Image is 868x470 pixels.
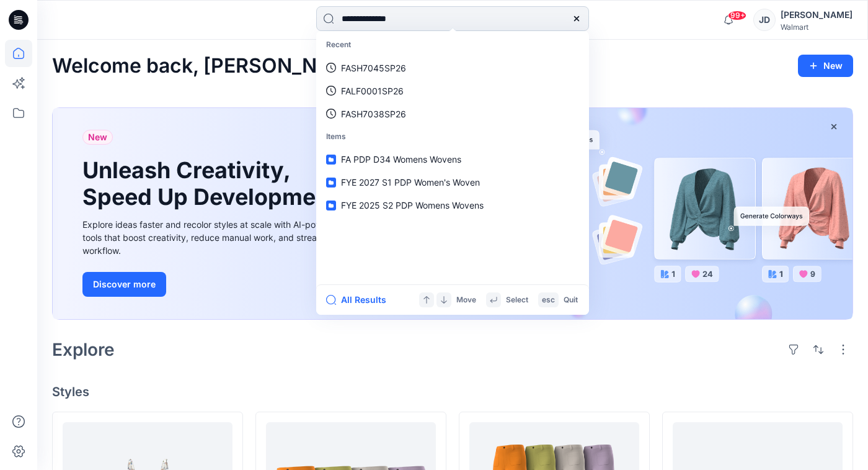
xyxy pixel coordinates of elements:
[341,107,406,120] p: FASH7038SP26
[456,294,476,307] p: Move
[88,130,107,145] span: New
[52,384,853,399] h4: Styles
[781,22,852,32] div: Walmart
[753,9,776,31] div: JD
[82,272,166,297] button: Discover more
[728,11,746,20] span: 99+
[564,294,578,307] p: Quit
[341,84,404,97] p: FALF0001SP26
[319,102,587,125] a: FASH7038SP26
[341,61,406,75] p: FASH7045SP26
[319,148,587,171] a: FA PDP D34 Womens Wovens
[326,292,394,307] button: All Results
[319,79,587,102] a: FALF0001SP26
[52,55,369,78] h2: Welcome back, [PERSON_NAME]
[319,125,587,148] p: Items
[798,55,853,77] button: New
[506,294,528,307] p: Select
[82,218,361,257] div: Explore ideas faster and recolor styles at scale with AI-powered tools that boost creativity, red...
[319,34,587,56] p: Recent
[82,272,361,297] a: Discover more
[319,194,587,217] a: FYE 2025 S2 PDP Womens Wovens
[341,200,484,210] span: FYE 2025 S2 PDP Womens Wovens
[82,157,343,210] h1: Unleash Creativity, Speed Up Development
[341,154,461,165] span: FA PDP D34 Womens Wovens
[319,56,587,79] a: FASH7045SP26
[52,340,115,359] h2: Explore
[319,171,587,194] a: FYE 2027 S1 PDP Women's Woven
[542,294,555,307] p: esc
[781,7,852,22] div: [PERSON_NAME]
[341,177,480,188] span: FYE 2027 S1 PDP Women's Woven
